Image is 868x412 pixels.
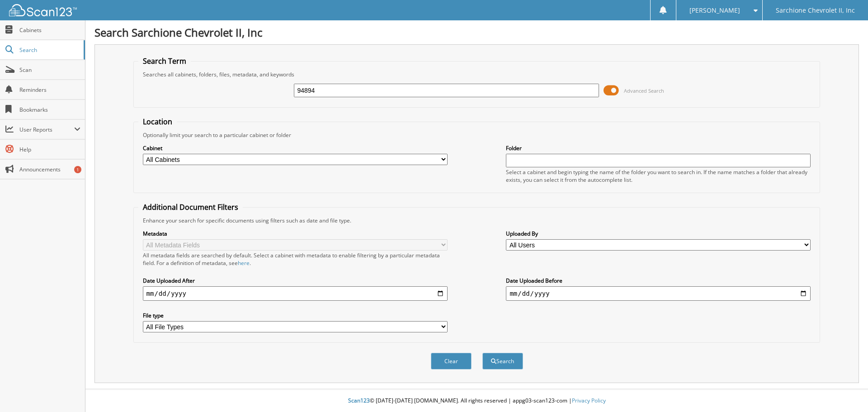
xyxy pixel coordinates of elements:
button: Clear [431,353,472,369]
div: All metadata fields are searched by default. Select a cabinet with metadata to enable filtering b... [143,251,448,267]
div: Searches all cabinets, folders, files, metadata, and keywords [138,71,816,78]
h1: Search Sarchione Chevrolet II, Inc [94,25,859,40]
div: © [DATE]-[DATE] [DOMAIN_NAME]. All rights reserved | appg03-scan123-com | [85,390,868,412]
label: Uploaded By [506,230,811,237]
legend: Additional Document Filters [138,202,243,212]
span: Advanced Search [624,87,664,94]
legend: Location [138,117,177,127]
a: here [238,259,250,267]
span: Scan123 [348,397,370,404]
span: Reminders [19,86,80,94]
div: 1 [74,166,81,173]
legend: Search Term [138,56,191,66]
span: Scan [19,66,80,74]
a: Privacy Policy [572,397,606,404]
span: Announcements [19,166,80,173]
span: [PERSON_NAME] [689,8,740,13]
img: scan123-logo-white.svg [9,4,77,16]
button: Search [482,353,523,369]
input: start [143,286,448,301]
span: Help [19,146,80,153]
span: Search [19,46,79,54]
input: end [506,286,811,301]
span: Bookmarks [19,106,80,114]
span: Sarchione Chevrolet II, Inc [776,8,855,13]
div: Select a cabinet and begin typing the name of the folder you want to search in. If the name match... [506,168,811,184]
label: Cabinet [143,144,448,152]
span: User Reports [19,126,74,133]
label: Date Uploaded Before [506,277,811,284]
label: Folder [506,144,811,152]
label: Date Uploaded After [143,277,448,284]
label: Metadata [143,230,448,237]
div: Enhance your search for specific documents using filters such as date and file type. [138,217,816,224]
div: Optionally limit your search to a particular cabinet or folder [138,131,816,139]
span: Cabinets [19,26,80,34]
label: File type [143,312,448,319]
